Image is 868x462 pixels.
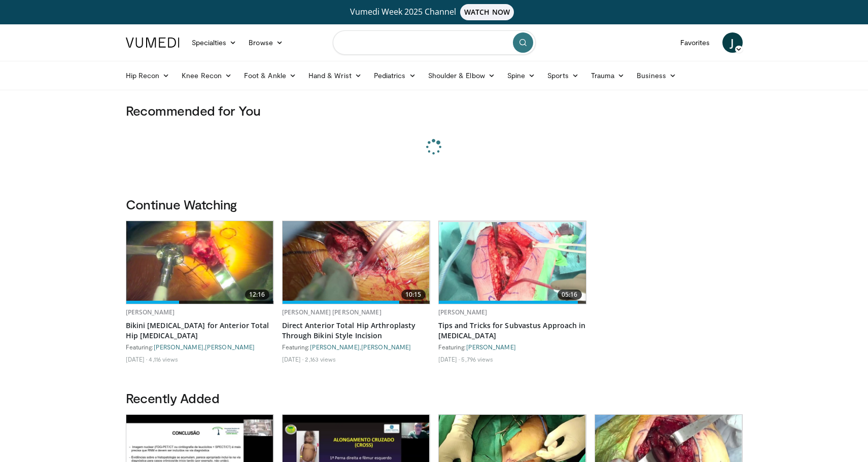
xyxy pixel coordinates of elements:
a: [PERSON_NAME] [PERSON_NAME] [282,308,381,316]
h3: Continue Watching [126,196,743,212]
h3: Recommended for You [126,102,743,119]
a: Vumedi Week 2025 ChannelWATCH NOW [127,4,741,20]
a: [PERSON_NAME] [205,343,255,350]
input: Search topics, interventions [333,30,536,55]
a: [PERSON_NAME] [310,343,360,350]
li: 5,796 views [461,355,493,363]
a: Business [631,65,682,86]
a: [PERSON_NAME] [126,308,175,316]
img: 23acb9d1-9258-4964-99c9-9b2453b0ffd6.620x360_q85_upscale.jpg [439,222,586,303]
a: Hip Recon [120,65,176,86]
span: 12:16 [245,290,269,300]
div: Featuring: , [282,343,430,351]
li: 4,116 views [149,355,178,363]
a: Pediatrics [368,65,422,86]
img: VuMedi Logo [126,38,180,48]
a: Foot & Ankle [238,65,302,86]
a: [PERSON_NAME] [438,308,488,316]
span: 10:15 [401,290,426,300]
div: Featuring: [438,343,586,351]
li: [DATE] [126,355,148,363]
a: 10:15 [283,221,430,304]
a: Bikini [MEDICAL_DATA] for Anterior Total Hip [MEDICAL_DATA] [126,321,274,341]
h3: Recently Added [126,390,743,406]
a: J [722,32,743,53]
a: Tips and Tricks for Subvastus Approach in [MEDICAL_DATA] [438,321,586,341]
span: 05:16 [558,290,582,300]
a: Knee Recon [176,65,238,86]
a: [PERSON_NAME] [466,343,516,350]
img: 67a2fe82-60ef-4899-a4e1-72ce87cb5a68.620x360_q85_upscale.jpg [283,221,430,304]
a: Spine [501,65,541,86]
a: [PERSON_NAME] [361,343,411,350]
a: Hand & Wrist [302,65,368,86]
li: 2,163 views [305,355,336,363]
a: Favorites [674,32,716,53]
a: Shoulder & Elbow [422,65,501,86]
a: Browse [242,32,289,53]
img: 9fe29050-293b-47b7-a143-71357099612a.620x360_q85_upscale.jpg [126,221,273,304]
li: [DATE] [282,355,304,363]
a: Direct Anterior Total Hip Arthroplasty Through Bikini Style Incision [282,321,430,341]
a: [PERSON_NAME] [154,343,203,350]
a: 05:16 [439,221,586,304]
a: Specialties [186,32,243,53]
a: 12:16 [126,221,273,304]
li: [DATE] [438,355,460,363]
div: Featuring: , [126,343,274,351]
a: Sports [541,65,585,86]
span: WATCH NOW [460,4,514,20]
a: Trauma [585,65,631,86]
